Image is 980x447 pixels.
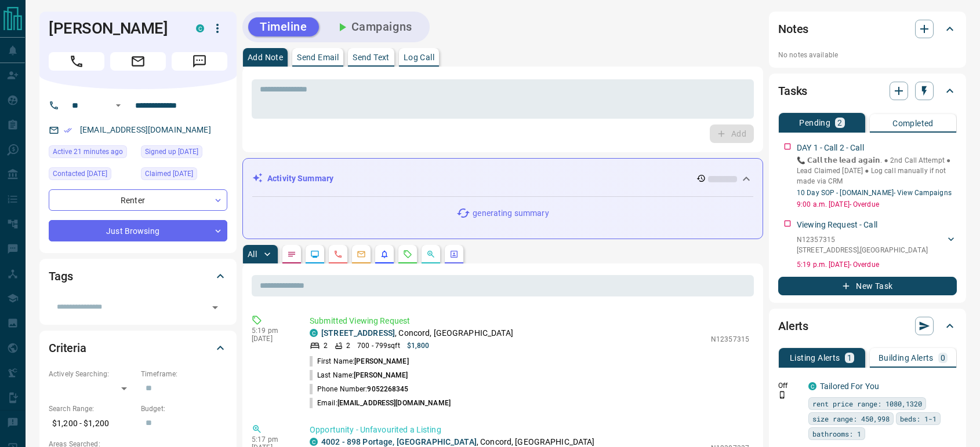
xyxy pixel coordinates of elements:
p: N12357315 [797,235,928,245]
a: 10 Day SOP - [DOMAIN_NAME]- View Campaigns [797,189,952,197]
p: , Concord, [GEOGRAPHIC_DATA] [321,327,513,339]
p: Add Note [248,53,283,61]
svg: Requests [403,250,412,259]
div: Tue Oct 07 2025 [141,167,227,184]
p: 5:19 pm [252,327,292,335]
button: Campaigns [324,17,424,36]
span: Message [172,52,227,71]
span: [PERSON_NAME] [354,357,408,365]
div: Tasks [778,77,957,105]
div: condos.ca [196,24,204,32]
div: Tue Oct 14 2025 [49,145,135,162]
span: bathrooms: 1 [812,428,861,439]
div: Alerts [778,312,957,340]
div: condos.ca [310,329,318,337]
span: size range: 450,998 [812,413,890,424]
button: Open [111,98,125,112]
p: Send Text [353,53,390,61]
p: Timeframe: [141,369,227,379]
p: 2 [324,340,328,351]
p: Viewing Request - Call [797,219,877,231]
p: Budget: [141,404,227,414]
p: Email: [310,398,451,408]
p: Pending [799,119,830,127]
p: 5:17 pm [252,435,292,444]
p: Activity Summary [267,173,333,185]
span: [PERSON_NAME] [354,371,408,379]
p: Building Alerts [879,354,934,362]
p: 2 [346,340,350,351]
p: $1,200 - $1,200 [49,414,135,433]
span: rent price range: 1080,1320 [812,398,922,409]
span: Email [110,52,166,71]
div: N12357315[STREET_ADDRESS],[GEOGRAPHIC_DATA] [797,232,957,258]
p: [DATE] [252,335,292,343]
svg: Push Notification Only [778,391,786,399]
div: Tue Oct 07 2025 [49,167,135,184]
p: No notes available [778,50,957,60]
p: Actively Searching: [49,369,135,379]
h1: [PERSON_NAME] [49,19,179,38]
p: 700 - 799 sqft [357,340,400,351]
div: Just Browsing [49,220,227,241]
span: Contacted [DATE] [53,168,107,179]
div: Tue Sep 30 2025 [141,145,227,162]
span: beds: 1-1 [900,413,937,424]
button: New Task [778,277,957,295]
svg: Emails [357,250,366,259]
p: Listing Alerts [790,354,840,362]
div: condos.ca [808,382,816,390]
svg: Opportunities [426,250,435,259]
p: Completed [892,119,934,127]
h2: Criteria [49,339,86,357]
p: All [248,250,257,258]
p: First Name: [310,356,409,367]
button: Timeline [248,17,319,36]
svg: Listing Alerts [380,250,389,259]
a: [EMAIL_ADDRESS][DOMAIN_NAME] [80,125,211,134]
p: Last Name: [310,370,408,380]
p: Search Range: [49,404,135,414]
div: Tags [49,262,227,290]
p: 📞 𝗖𝗮𝗹𝗹 𝘁𝗵𝗲 𝗹𝗲𝗮𝗱 𝗮𝗴𝗮𝗶𝗻. ● 2nd Call Attempt ● Lead Claimed [DATE] ‎● Log call manually if not made ... [797,155,957,186]
span: Call [49,52,104,71]
span: 9052268345 [367,385,408,393]
p: 2 [837,119,842,127]
p: 1 [847,354,852,362]
svg: Agent Actions [449,250,459,259]
svg: Email Verified [64,126,72,134]
p: 5:19 p.m. [DATE] - Overdue [797,259,957,270]
p: N12357315 [711,334,749,345]
span: [EMAIL_ADDRESS][DOMAIN_NAME] [337,399,451,407]
h2: Alerts [778,317,808,335]
div: condos.ca [310,438,318,446]
svg: Notes [287,250,296,259]
a: [STREET_ADDRESS] [321,328,395,338]
p: generating summary [473,207,549,219]
p: Phone Number: [310,384,409,394]
p: Off [778,380,801,391]
a: 4002 - 898 Portage, [GEOGRAPHIC_DATA] [321,437,477,446]
h2: Tasks [778,82,807,100]
span: Active 21 minutes ago [53,146,123,157]
button: Open [207,299,223,316]
p: DAY 1 - Call 2 - Call [797,142,864,154]
svg: Lead Browsing Activity [310,250,320,259]
p: Log Call [404,53,434,61]
p: Submitted Viewing Request [310,315,749,327]
h2: Tags [49,267,72,285]
div: Activity Summary [252,168,753,189]
h2: Notes [778,20,808,38]
p: [STREET_ADDRESS] , [GEOGRAPHIC_DATA] [797,245,928,255]
svg: Calls [333,250,343,259]
p: 0 [941,354,945,362]
span: Signed up [DATE] [145,146,198,157]
p: 9:00 a.m. [DATE] - Overdue [797,199,957,210]
p: Send Email [297,53,339,61]
div: Renter [49,189,227,211]
div: Notes [778,15,957,43]
p: $1,800 [407,340,430,351]
div: Criteria [49,334,227,362]
a: Tailored For You [820,382,879,391]
p: Opportunity - Unfavourited a Listing [310,424,749,436]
